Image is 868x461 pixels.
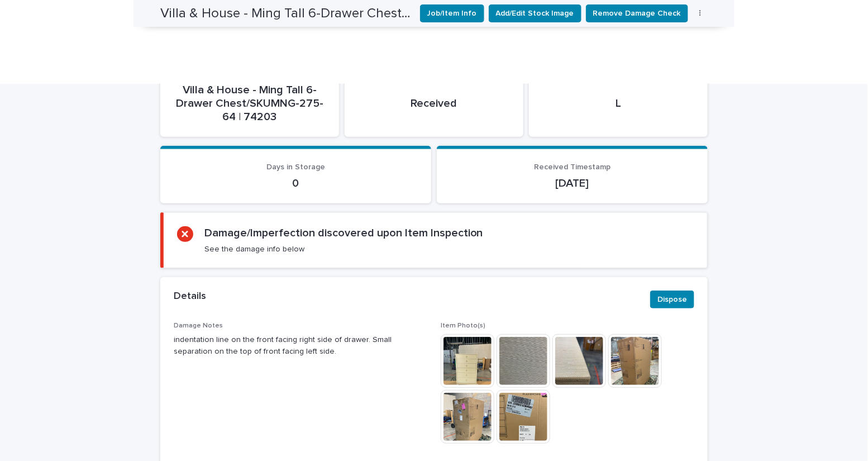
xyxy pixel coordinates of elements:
span: Add/Edit Stock Image [496,8,574,19]
p: See the damage info below [204,244,304,254]
p: 0 [174,177,418,190]
p: [DATE] [450,177,694,190]
p: L [542,97,694,110]
span: Dispose [657,294,687,305]
h2: Villa & House - Ming Tall 6-Drawer Chest/SKUMNG-275-64 | 74203 [160,6,411,22]
h2: Damage/Imperfection discovered upon Item Inspection [204,226,483,240]
button: Dispose [650,291,694,308]
span: Job/Item Info [427,8,477,19]
button: Add/Edit Stock Image [489,4,581,22]
p: Received [358,97,510,110]
span: Item Photo(s) [441,322,485,329]
button: Job/Item Info [420,4,484,22]
button: Remove Damage Check [586,4,688,22]
span: Remove Damage Check [593,8,681,19]
p: indentation line on the front facing right side of drawer. Small separation on the top of front f... [174,334,427,358]
span: Received Timestamp [534,163,611,171]
span: Damage Notes [174,322,223,329]
h2: Details [174,291,206,303]
span: Days in Storage [266,163,325,171]
p: Villa & House - Ming Tall 6-Drawer Chest/SKUMNG-275-64 | 74203 [174,83,326,123]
